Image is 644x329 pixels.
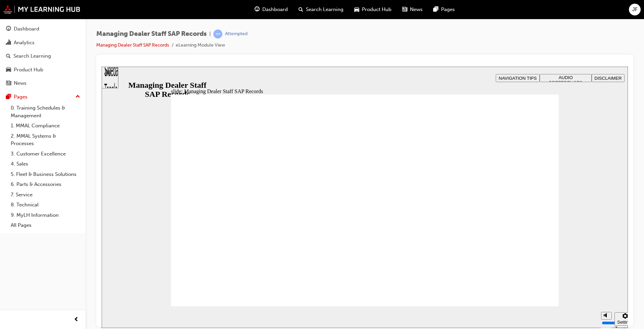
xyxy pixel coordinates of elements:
span: Product Hub [362,6,391,13]
a: 1. MMAL Compliance [8,121,83,131]
span: pages-icon [6,94,11,100]
a: 3. Customer Excellence [8,149,83,159]
button: JF [629,4,641,15]
a: Dashboard [3,23,83,35]
button: AUDIO PREFERENCES [438,7,490,15]
li: eLearning Module View [176,42,225,49]
span: search-icon [299,5,303,14]
div: Dashboard [14,25,39,33]
div: News [14,79,26,87]
span: guage-icon [255,5,260,14]
span: car-icon [354,5,359,14]
a: 4. Sales [8,159,83,169]
div: Analytics [14,39,35,47]
a: Product Hub [3,64,83,76]
a: 9. MyLH Information [8,210,83,220]
a: News [3,77,83,89]
span: NAVIGATION TIPS [397,9,435,14]
a: 6. Parts & Accessories [8,179,83,190]
a: 5. Fleet & Business Solutions [8,169,83,180]
span: DISCLAIMER [493,9,520,14]
div: misc controls [496,240,523,261]
span: search-icon [6,53,11,59]
button: Pages [3,91,83,103]
span: up-icon [75,92,80,101]
div: Settings [516,253,532,258]
span: pages-icon [433,5,438,14]
a: 7. Service [8,190,83,200]
span: AUDIO PREFERENCES [447,8,481,18]
span: Pages [441,6,455,13]
a: Managing Dealer Staff SAP Records [96,42,169,48]
div: Attempted [225,31,248,37]
button: Mute (Ctrl+Alt+M) [499,245,510,253]
a: guage-iconDashboard [249,3,293,16]
span: learningRecordVerb_ATTEMPT-icon [213,29,222,39]
div: Pages [14,93,28,101]
a: 8. Technical [8,200,83,210]
button: NAVIGATION TIPS [394,7,438,15]
span: Dashboard [262,6,288,13]
a: Analytics [3,37,83,49]
div: Product Hub [14,66,43,74]
label: Zoom to fit [513,259,526,277]
span: car-icon [6,67,11,73]
span: | [209,30,211,38]
span: chart-icon [6,40,11,46]
a: Search Learning [3,50,83,62]
span: guage-icon [6,26,11,32]
span: Search Learning [306,6,343,13]
span: Managing Dealer Staff SAP Records [96,30,207,38]
img: mmal [3,5,80,14]
a: 0. Training Schedules & Management [8,103,83,121]
span: prev-icon [74,316,79,324]
a: news-iconNews [397,3,428,16]
a: car-iconProduct Hub [349,3,397,16]
button: Settings [513,246,534,259]
a: 2. MMAL Systems & Processes [8,131,83,149]
button: DISCLAIMER [490,7,523,15]
a: All Pages [8,220,83,231]
input: volume [500,254,543,259]
span: news-icon [6,80,11,86]
div: Search Learning [13,52,51,60]
span: JF [632,6,638,13]
span: News [410,6,423,13]
a: pages-iconPages [428,3,460,16]
span: news-icon [402,5,407,14]
button: DashboardAnalyticsSearch LearningProduct HubNews [3,21,83,91]
a: search-iconSearch Learning [293,3,349,16]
